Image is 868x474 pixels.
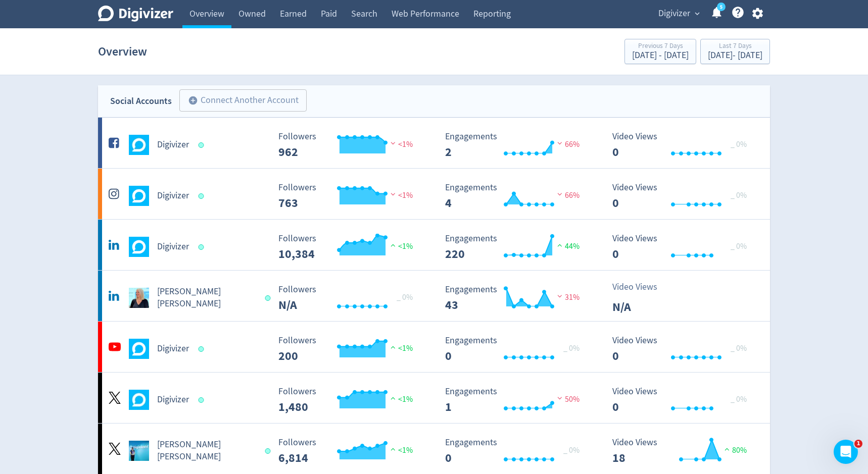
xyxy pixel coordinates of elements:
span: _ 0% [731,343,747,353]
a: Connect Another Account [172,91,307,112]
img: negative-performance.svg [388,190,398,198]
img: Digivizer undefined [129,186,149,206]
svg: Followers --- [273,234,425,260]
svg: Followers --- [273,183,425,209]
span: _ 0% [563,343,580,353]
a: Digivizer undefinedDigivizer Followers --- Followers 763 <1% Engagements 4 Engagements 4 66% Vide... [98,169,770,219]
img: positive-performance.svg [388,445,398,453]
img: negative-performance.svg [555,292,565,300]
button: Previous 7 Days[DATE] - [DATE] [624,39,696,64]
span: _ 0% [731,394,747,404]
span: 66% [555,139,580,149]
span: _ 0% [731,190,747,200]
img: Digivizer undefined [129,135,149,155]
a: Digivizer undefinedDigivizer Followers --- Followers 200 <1% Engagements 0 Engagements 0 _ 0% Vid... [98,322,770,372]
svg: Engagements 4 [440,183,592,209]
span: Digivizer [658,6,690,22]
h5: [PERSON_NAME] [PERSON_NAME] [157,286,256,310]
img: positive-performance.svg [555,241,565,249]
button: Last 7 Days[DATE]- [DATE] [700,39,770,64]
span: Data last synced: 12 Aug 2025, 3:01pm (AEST) [199,244,207,250]
a: Emma Lo Russo undefined[PERSON_NAME] [PERSON_NAME] Followers --- Followers 6,814 <1% Engagements ... [98,424,770,474]
span: _ 0% [731,241,747,251]
a: Digivizer undefinedDigivizer Followers --- Followers 10,384 <1% Engagements 220 Engagements 220 4... [98,220,770,270]
h1: Overview [98,35,147,68]
h5: Digivizer [157,343,189,355]
a: Emma Lo Russo undefined[PERSON_NAME] [PERSON_NAME] Followers --- _ 0% Followers N/A Engagements 4... [98,271,770,321]
svg: Video Views 0 [607,336,759,362]
span: _ 0% [563,445,580,455]
div: Previous 7 Days [632,42,689,51]
svg: Engagements 1 [440,387,592,413]
svg: Video Views 0 [607,387,759,413]
img: negative-performance.svg [555,394,565,402]
a: 5 [717,3,726,11]
p: N/A [612,298,670,316]
svg: Engagements 0 [440,336,592,362]
svg: Followers --- [273,132,425,159]
div: Social Accounts [110,94,172,109]
span: _ 0% [397,292,413,302]
svg: Video Views 18 [607,438,759,464]
img: positive-performance.svg [722,445,732,453]
button: Connect Another Account [179,89,307,112]
img: Emma Lo Russo undefined [129,441,149,461]
svg: Followers --- [273,336,425,362]
div: [DATE] - [DATE] [632,51,689,60]
img: negative-performance.svg [555,190,565,198]
h5: [PERSON_NAME] [PERSON_NAME] [157,439,256,463]
img: Digivizer undefined [129,237,149,257]
img: positive-performance.svg [388,394,398,402]
img: negative-performance.svg [388,139,398,147]
img: Digivizer undefined [129,390,149,410]
svg: Engagements 2 [440,132,592,159]
span: 1 [854,440,862,448]
img: positive-performance.svg [388,241,398,249]
span: 50% [555,394,580,404]
span: Data last synced: 12 Aug 2025, 5:01pm (AEST) [199,193,207,199]
button: Digivizer [655,6,702,22]
span: <1% [388,241,413,251]
span: <1% [388,394,413,404]
img: positive-performance.svg [388,343,398,351]
a: Digivizer undefinedDigivizer Followers --- Followers 1,480 <1% Engagements 1 Engagements 1 50% Vi... [98,373,770,423]
span: expand_more [693,9,702,18]
span: Data last synced: 12 Aug 2025, 5:01pm (AEST) [199,142,207,148]
div: [DATE] - [DATE] [708,51,762,60]
svg: Video Views 0 [607,132,759,159]
svg: Video Views 0 [607,183,759,209]
text: 5 [720,4,722,11]
span: Data last synced: 13 Aug 2025, 6:02am (AEST) [199,346,207,352]
span: 66% [555,190,580,200]
a: Digivizer undefinedDigivizer Followers --- Followers 962 <1% Engagements 2 Engagements 2 66% Vide... [98,118,770,168]
iframe: Intercom live chat [834,440,858,464]
span: Data last synced: 12 Aug 2025, 11:02pm (AEST) [199,397,207,403]
span: 80% [722,445,747,455]
svg: Followers --- [273,285,425,311]
p: Video Views [612,280,670,294]
svg: Engagements 43 [440,285,592,311]
svg: Engagements 0 [440,438,592,464]
h5: Digivizer [157,139,189,151]
h5: Digivizer [157,241,189,253]
h5: Digivizer [157,190,189,202]
span: 44% [555,241,580,251]
span: 31% [555,292,580,302]
svg: Followers --- [273,438,425,464]
span: _ 0% [731,139,747,149]
span: <1% [388,445,413,455]
div: Last 7 Days [708,42,762,51]
h5: Digivizer [157,394,189,406]
img: Emma Lo Russo undefined [129,288,149,308]
span: Data last synced: 12 Aug 2025, 3:01pm (AEST) [265,295,273,301]
span: <1% [388,190,413,200]
span: <1% [388,343,413,353]
svg: Engagements 220 [440,234,592,260]
span: Data last synced: 12 Aug 2025, 11:02am (AEST) [265,448,273,454]
span: add_circle [188,95,198,106]
img: negative-performance.svg [555,139,565,147]
img: Digivizer undefined [129,339,149,359]
span: <1% [388,139,413,149]
svg: Followers --- [273,387,425,413]
svg: Video Views 0 [607,234,759,260]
